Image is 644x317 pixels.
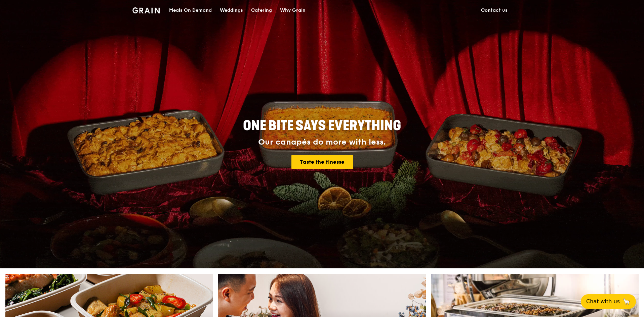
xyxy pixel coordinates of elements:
[251,0,272,20] div: Catering
[280,0,306,20] div: Why Grain
[216,0,247,20] a: Weddings
[201,138,443,147] div: Our canapés do more with less.
[581,294,636,309] button: Chat with us🦙
[477,0,512,20] a: Contact us
[276,0,310,20] a: Why Grain
[220,0,243,20] div: Weddings
[291,155,353,169] a: Taste the finesse
[243,118,401,134] span: ONE BITE SAYS EVERYTHING
[132,7,160,13] img: Grain
[169,0,212,20] div: Meals On Demand
[622,298,631,306] span: 🦙
[247,0,276,20] a: Catering
[586,298,620,306] span: Chat with us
